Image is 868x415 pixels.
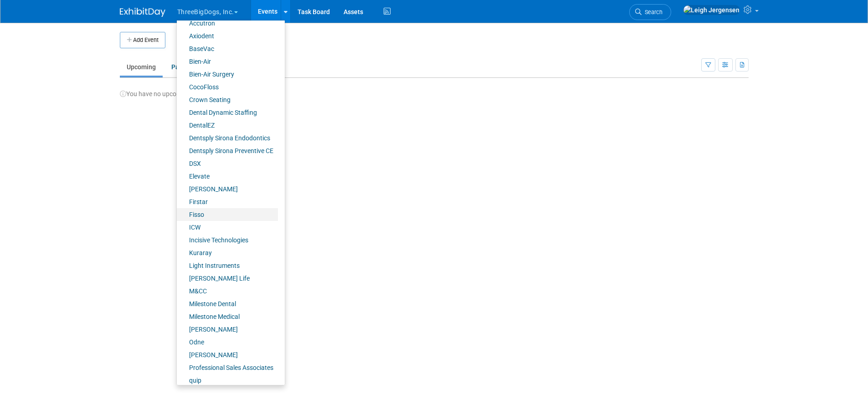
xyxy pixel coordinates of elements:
[177,323,278,336] a: [PERSON_NAME]
[177,259,278,272] a: Light Instruments
[177,42,278,55] a: BaseVac
[177,310,278,323] a: Milestone Medical
[177,234,278,246] a: Incisive Technologies
[177,374,278,387] a: quip
[177,55,278,68] a: Bien-Air
[177,285,278,297] a: M&CC
[177,106,278,119] a: Dental Dynamic Staffing
[642,9,663,15] span: Search
[120,58,163,76] a: Upcoming
[177,183,278,195] a: [PERSON_NAME]
[683,5,740,15] img: Leigh Jergensen
[177,246,278,259] a: Kuraray
[177,17,278,30] a: Accutron
[177,272,278,285] a: [PERSON_NAME] Life
[177,119,278,132] a: DentalEZ
[177,68,278,81] a: Bien-Air Surgery
[177,348,278,361] a: [PERSON_NAME]
[120,90,212,97] span: You have no upcoming events.
[177,93,278,106] a: Crown Seating
[177,170,278,183] a: Elevate
[177,144,278,157] a: Dentsply Sirona Preventive CE
[177,157,278,170] a: DSX
[177,361,278,374] a: Professional Sales Associates
[177,30,278,42] a: Axiodent
[120,8,165,17] img: ExhibitDay
[629,4,671,20] a: Search
[177,81,278,93] a: CocoFloss
[177,336,278,348] a: Odne
[177,132,278,144] a: Dentsply Sirona Endodontics
[177,297,278,310] a: Milestone Dental
[177,221,278,234] a: ICW
[177,195,278,208] a: Firstar
[164,58,200,76] a: Past9
[120,32,165,48] button: Add Event
[177,208,278,221] a: Fisso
